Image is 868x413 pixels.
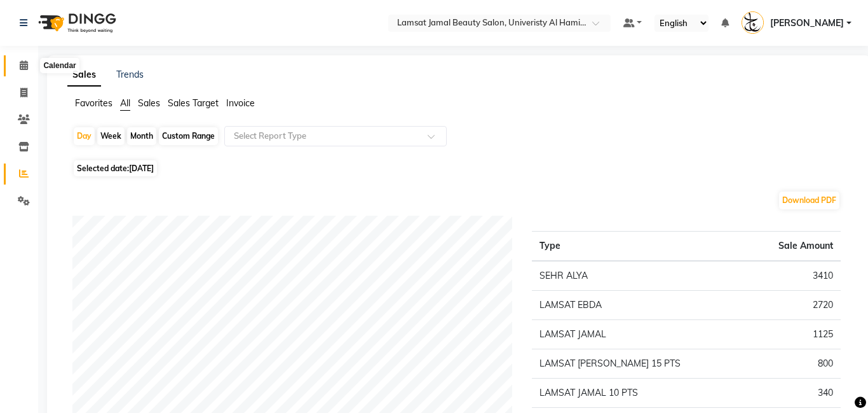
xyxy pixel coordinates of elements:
[745,291,841,320] td: 2720
[532,320,745,349] td: LAMSAT JAMAL
[120,97,130,109] span: All
[75,97,112,109] span: Favorites
[138,97,160,109] span: Sales
[532,349,745,379] td: LAMSAT [PERSON_NAME] 15 PTS
[745,379,841,408] td: 340
[32,5,119,41] img: logo
[532,261,745,291] td: SEHR ALYA
[40,58,79,73] div: Calendar
[127,127,156,145] div: Month
[159,127,218,145] div: Custom Range
[745,232,841,262] th: Sale Amount
[770,17,844,30] span: [PERSON_NAME]
[745,349,841,379] td: 800
[129,164,154,173] span: [DATE]
[74,160,157,176] span: Selected date:
[779,192,839,209] button: Download PDF
[745,320,841,349] td: 1125
[532,291,745,320] td: LAMSAT EBDA
[168,97,219,109] span: Sales Target
[74,127,95,145] div: Day
[116,69,144,80] a: Trends
[97,127,125,145] div: Week
[532,232,745,262] th: Type
[226,97,255,109] span: Invoice
[742,11,764,34] img: Lamsat Jamal
[532,379,745,408] td: LAMSAT JAMAL 10 PTS
[745,261,841,291] td: 3410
